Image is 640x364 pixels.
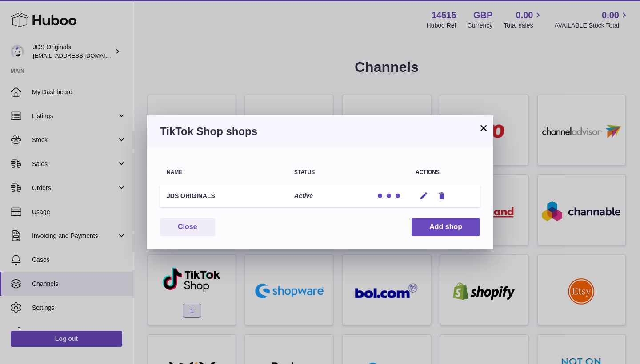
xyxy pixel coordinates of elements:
div: Name [167,170,281,175]
div: Stock Updates [396,194,400,198]
td: JDS ORIGINALS [160,185,288,207]
div: Order Imports [378,194,382,198]
div: Actions [416,170,473,175]
p: Active [294,192,313,200]
button: Add shop [412,218,480,236]
div: Status [294,170,402,175]
h3: TikTok Shop shops [160,124,480,138]
button: × [478,123,489,133]
button: Close [160,218,215,236]
div: Tracking Updates [387,194,391,198]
